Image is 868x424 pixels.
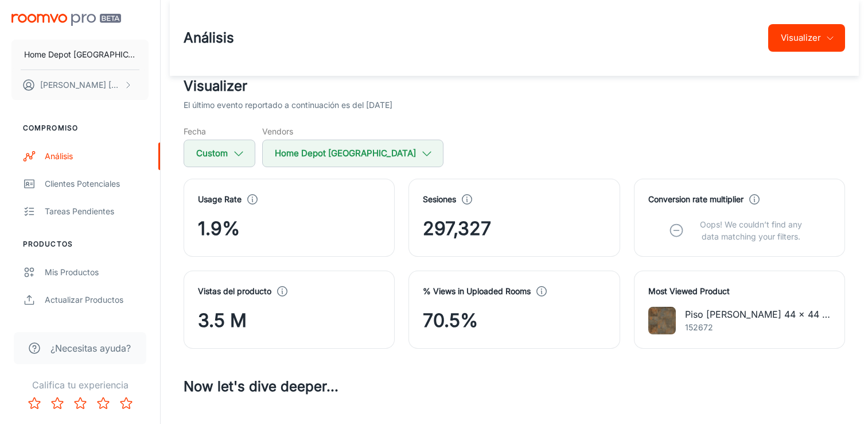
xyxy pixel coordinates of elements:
h1: Análisis [184,28,234,48]
div: Clientes potenciales [45,178,149,190]
h3: Now let's dive deeper... [184,376,845,397]
button: Custom [184,140,255,167]
div: Mis productos [45,266,149,279]
p: [PERSON_NAME] [PERSON_NAME] [40,79,121,91]
h2: Visualizer [184,76,845,97]
h4: Vistas del producto [198,285,271,298]
img: Piso cerámico roques 44 x 44 cm caja con 1.92 m2 [648,307,676,334]
h5: Vendors [262,125,443,137]
button: Rate 2 star [46,392,69,415]
span: 70.5% [423,307,478,334]
h4: % Views in Uploaded Rooms [423,285,531,298]
p: 152672 [685,321,831,334]
button: Rate 1 star [23,392,46,415]
button: Rate 5 star [115,392,138,415]
button: Rate 3 star [69,392,92,415]
h4: Sesiones [423,193,456,206]
div: Tareas pendientes [45,205,149,218]
p: Califica tu experiencia [9,378,151,392]
span: 297,327 [423,215,491,242]
h4: Most Viewed Product [648,285,831,298]
button: Visualizer [768,24,845,52]
div: Análisis [45,150,149,163]
span: 3.5 M [198,307,247,334]
button: Rate 4 star [92,392,115,415]
p: El último evento reportado a continuación es del [DATE] [184,99,392,111]
h4: Conversion rate multiplier [648,193,744,206]
p: Home Depot [GEOGRAPHIC_DATA] [24,48,136,61]
span: ¿Necesitas ayuda? [50,341,131,355]
img: Roomvo PRO Beta [11,14,121,26]
h5: Fecha [184,125,255,137]
div: Actualizar productos [45,294,149,306]
span: 1.9% [198,215,240,242]
button: Home Depot [GEOGRAPHIC_DATA] [262,140,443,167]
button: [PERSON_NAME] [PERSON_NAME] [11,70,149,100]
p: Piso [PERSON_NAME] 44 x 44 cm caja con 1.92 m2 [685,307,831,321]
p: Oops! We couldn’t find any data matching your filters. [691,218,811,242]
h4: Usage Rate [198,193,242,206]
button: Home Depot [GEOGRAPHIC_DATA] [11,40,149,70]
